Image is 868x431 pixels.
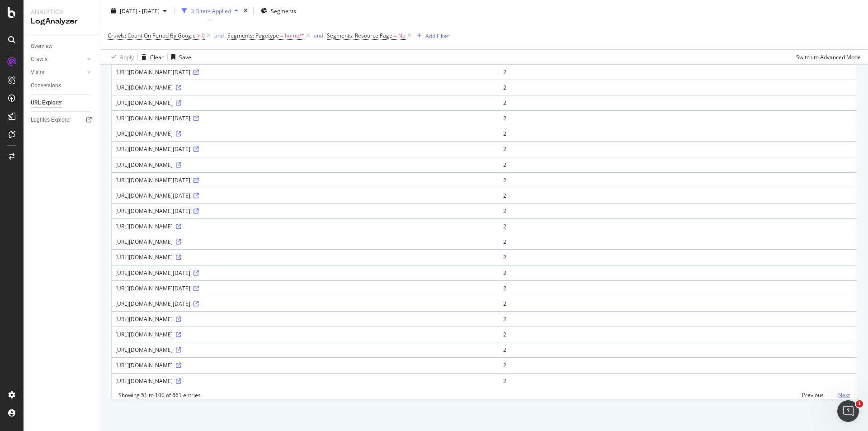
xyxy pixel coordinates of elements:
div: [URL][DOMAIN_NAME][DATE] [115,192,496,199]
span: 1 [856,400,863,407]
span: = [394,32,397,39]
div: Visits [31,68,44,77]
iframe: Intercom live chat [837,400,859,422]
div: [URL][DOMAIN_NAME][DATE] [115,284,496,292]
div: Switch to Advanced Mode [796,53,861,61]
td: 2 [500,327,857,342]
td: 2 [500,373,857,388]
div: [URL][DOMAIN_NAME] [115,253,496,261]
div: [URL][DOMAIN_NAME] [115,238,496,246]
div: [URL][DOMAIN_NAME][DATE] [115,145,496,153]
button: Clear [138,50,164,64]
button: Add Filter [413,30,449,41]
a: Conversions [31,81,94,90]
td: 2 [500,80,857,95]
div: Save [179,53,191,61]
div: Add Filter [425,32,449,39]
div: [URL][DOMAIN_NAME] [115,84,496,91]
a: Previous [795,388,831,402]
td: 2 [500,357,857,373]
td: 2 [500,141,857,156]
a: Overview [31,42,94,51]
button: and [214,31,224,40]
td: 2 [500,95,857,110]
button: Switch to Advanced Mode [793,50,861,64]
span: Segments: Pagetype [227,32,279,39]
div: URL Explorer [31,98,62,108]
div: 3 Filters Applied [191,7,231,14]
div: LogAnalyzer [31,16,93,27]
div: [URL][DOMAIN_NAME][DATE] [115,68,496,76]
button: [DATE] - [DATE] [108,4,170,18]
div: [URL][DOMAIN_NAME] [115,361,496,369]
div: Conversions [31,81,61,90]
td: 2 [500,64,857,80]
td: 2 [500,188,857,203]
span: home/* [285,29,304,42]
div: [URL][DOMAIN_NAME][DATE] [115,114,496,122]
div: [URL][DOMAIN_NAME][DATE] [115,176,496,184]
td: 2 [500,265,857,280]
div: [URL][DOMAIN_NAME] [115,99,496,107]
td: 2 [500,311,857,327]
span: Segments: Resource Page [327,32,392,39]
td: 2 [500,296,857,311]
td: 2 [500,126,857,141]
div: [URL][DOMAIN_NAME] [115,161,496,169]
a: Crawls [31,55,85,64]
div: Overview [31,42,52,51]
div: [URL][DOMAIN_NAME] [115,346,496,354]
button: Save [168,50,191,64]
td: 2 [500,234,857,249]
div: Clear [150,53,164,61]
div: [URL][DOMAIN_NAME] [115,223,496,230]
span: No [398,29,406,42]
div: [URL][DOMAIN_NAME][DATE] [115,207,496,215]
button: and [314,31,323,40]
div: and [214,32,224,39]
span: Crawls: Count On Period By Google [108,32,196,39]
span: = [280,32,283,39]
a: Logfiles Explorer [31,115,94,125]
div: Crawls [31,55,47,64]
td: 2 [500,249,857,265]
a: URL Explorer [31,98,94,108]
button: Apply [108,50,134,64]
span: > [197,32,200,39]
div: Logfiles Explorer [31,115,71,125]
div: Apply [120,53,134,61]
a: Visits [31,68,85,77]
td: 2 [500,280,857,296]
span: Segments [271,7,296,14]
td: 2 [500,342,857,357]
div: [URL][DOMAIN_NAME] [115,130,496,137]
div: Showing 51 to 100 of 661 entries [118,391,201,399]
td: 2 [500,110,857,126]
div: times [242,6,250,15]
td: 2 [500,172,857,188]
span: [DATE] - [DATE] [120,7,160,14]
button: 3 Filters Applied [178,4,242,18]
button: Segments [257,4,300,18]
div: [URL][DOMAIN_NAME] [115,315,496,323]
div: [URL][DOMAIN_NAME] [115,331,496,338]
td: 2 [500,218,857,234]
div: [URL][DOMAIN_NAME][DATE] [115,269,496,277]
div: [URL][DOMAIN_NAME][DATE] [115,300,496,308]
div: Analytics [31,7,93,16]
div: [URL][DOMAIN_NAME] [115,377,496,385]
a: Next [831,388,850,402]
td: 2 [500,203,857,218]
td: 2 [500,157,857,172]
span: 0 [202,29,205,42]
div: and [314,32,323,39]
